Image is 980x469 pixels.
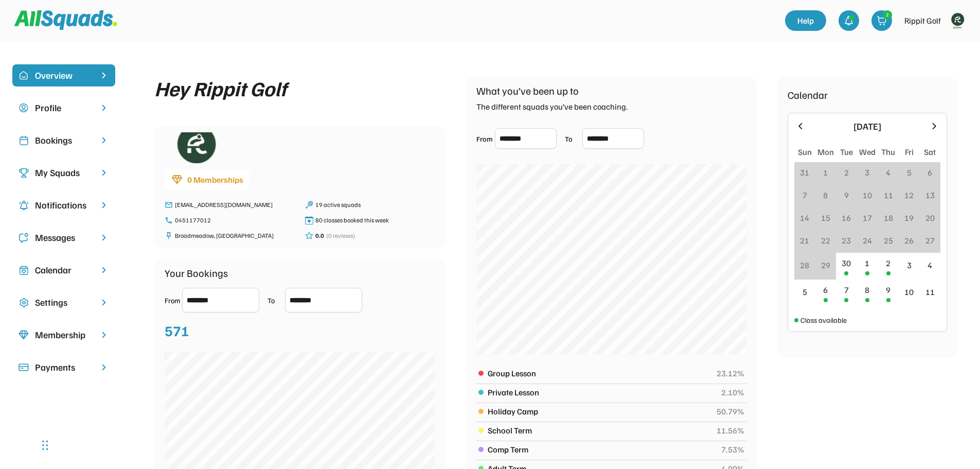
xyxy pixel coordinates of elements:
div: 7 [803,189,807,201]
div: 8 [823,189,828,201]
div: 5 [803,286,807,298]
img: shopping-cart-01%20%281%29.svg [877,15,887,26]
div: 27 [925,234,935,247]
img: Icon%20copy%204.svg [19,200,29,211]
img: chevron-right.svg [99,298,109,307]
div: Thu [881,146,895,158]
div: Calendar [35,263,93,277]
img: chevron-right.svg [99,233,109,242]
div: Fri [905,146,914,158]
img: chevron-right.svg [99,200,109,210]
div: 7.53% [721,443,744,456]
div: From [476,133,493,144]
div: School Term [488,424,711,437]
div: Class available [800,315,847,325]
div: To [268,295,283,306]
div: My Squads [35,166,93,180]
div: 13 [925,189,935,201]
img: Squad%20Logo.svg [14,10,117,30]
div: 19 active squads [315,200,435,210]
img: chevron-right.svg [99,135,109,145]
div: (0 reviews) [326,231,355,240]
img: Rippitlogov2_green.png [947,10,968,31]
div: Tue [840,146,853,158]
div: 1 [823,166,828,179]
div: 21 [800,234,809,247]
div: 16 [842,212,851,224]
div: Settings [35,296,93,309]
div: 0.0 [315,231,324,240]
img: home-smile.svg [19,71,29,81]
div: 5 [907,166,912,179]
div: 8 [865,284,869,296]
img: Icon%20copy%202.svg [19,135,29,146]
div: Holiday Camp [488,405,711,418]
div: 3 [865,166,869,179]
div: 9 [844,189,849,201]
img: Icon%20copy%2016.svg [19,298,29,308]
a: Help [785,10,826,31]
div: 25 [884,234,893,247]
div: Your Bookings [165,265,228,281]
div: 0 Memberships [187,173,243,186]
div: Rippit Golf [904,14,941,27]
div: 15 [821,212,830,224]
img: user-circle.svg [19,103,29,113]
div: 2 [844,166,849,179]
div: The different squads you’ve been coaching. [476,100,628,113]
div: 10 [863,189,872,201]
div: Group Lesson [488,367,711,379]
div: 10 [904,286,914,298]
div: 19 [904,212,914,224]
div: 23 [842,234,851,247]
div: Mon [817,146,834,158]
div: From [165,295,180,306]
div: Sun [798,146,812,158]
img: chevron-right%20copy%203.svg [99,71,109,80]
div: To [565,133,580,144]
div: 571 [165,320,189,341]
div: 17 [863,212,872,224]
div: Calendar [788,87,828,102]
div: Notifications [35,198,93,212]
div: 4 [886,166,890,179]
div: 6 [928,166,932,179]
img: Icon%20copy%205.svg [19,233,29,243]
div: 29 [821,259,830,271]
img: chevron-right.svg [99,168,109,178]
div: Profile [35,101,93,115]
div: 14 [800,212,809,224]
div: 9 [886,284,890,296]
div: 23.12% [717,367,744,379]
div: 2 [883,11,892,19]
div: 2.10% [721,386,744,398]
img: Icon%20copy%203.svg [19,168,29,178]
div: 28 [800,259,809,271]
div: 11 [925,286,935,298]
div: Overview [35,68,93,82]
div: 4 [928,259,932,271]
img: Rippitlogov2_green.png [165,132,226,163]
div: Sat [924,146,936,158]
img: bell-03%20%281%29.svg [844,15,854,26]
div: What you’ve been up to [476,83,579,98]
div: 30 [842,257,851,269]
div: 7 [844,284,849,296]
div: [EMAIL_ADDRESS][DOMAIN_NAME] [175,200,295,210]
div: Messages [35,231,93,245]
div: 26 [904,234,914,247]
div: 11.56% [717,424,744,437]
img: Icon%20copy%207.svg [19,265,29,275]
div: 11 [884,189,893,201]
div: Hey Rippit Golf [154,77,287,99]
div: 50.79% [717,405,744,418]
div: 0451177012 [175,216,295,225]
div: [DATE] [812,119,923,133]
div: 31 [800,166,809,179]
div: 20 [925,212,935,224]
div: 1 [865,257,869,269]
img: chevron-right.svg [99,330,109,340]
div: Broadmeadow, [GEOGRAPHIC_DATA] [175,231,295,240]
div: 12 [904,189,914,201]
div: 24 [863,234,872,247]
